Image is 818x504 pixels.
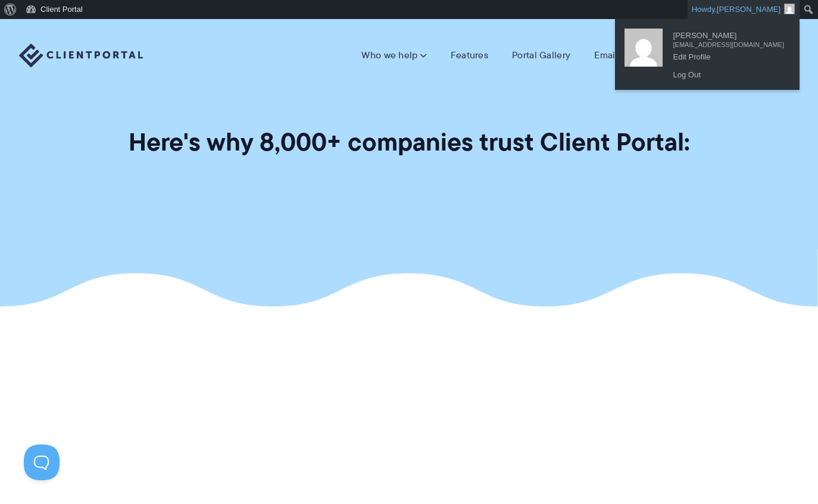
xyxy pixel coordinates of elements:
[451,49,488,61] a: Features
[24,444,60,480] iframe: Toggle Customer Support
[512,49,570,61] a: Portal Gallery
[673,37,784,48] span: [EMAIL_ADDRESS][DOMAIN_NAME]
[615,19,800,90] ul: Howdy, Willem Smit
[673,26,784,37] span: [PERSON_NAME]
[717,5,780,14] span: [PERSON_NAME]
[667,67,790,83] a: Log Out
[361,49,426,61] a: Who we help
[594,49,651,61] a: Email Course
[673,48,784,58] span: Edit Profile
[129,126,690,158] h1: Here's why 8,000+ companies trust Client Portal:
